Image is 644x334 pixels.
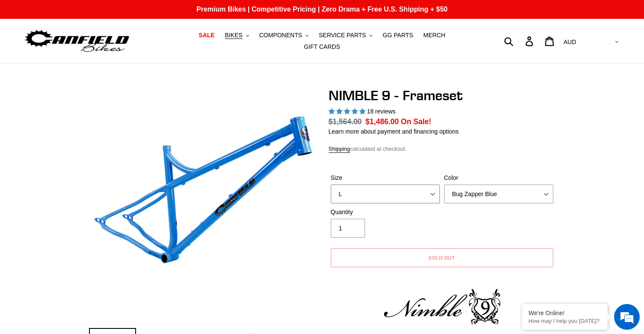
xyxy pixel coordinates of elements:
a: GIFT CARDS [300,41,344,53]
span: SALE [199,32,214,39]
button: SERVICE PARTS [315,30,377,41]
span: SERVICE PARTS [319,32,366,39]
label: Color [444,173,553,182]
a: Learn more about payment and financing options [329,128,459,135]
div: We're Online! [528,310,601,316]
s: $1,564.00 [329,117,362,126]
span: BIKES [225,32,243,39]
div: calculated at checkout. [329,145,555,153]
a: MERCH [419,30,449,41]
label: Quantity [331,208,440,217]
a: Shipping [329,146,350,153]
span: GIFT CARDS [304,43,340,51]
img: Canfield Bikes [24,28,131,55]
span: 18 reviews [367,108,395,115]
span: GG PARTS [383,32,413,39]
a: GG PARTS [378,30,417,41]
button: COMPONENTS [255,30,313,41]
span: MERCH [423,32,445,39]
input: Search [509,32,531,51]
button: Sold out [331,248,553,267]
span: Sold out [428,254,456,261]
button: BIKES [221,30,253,41]
span: On Sale! [401,116,431,127]
h1: NIMBLE 9 - Frameset [329,87,555,104]
span: 4.89 stars [329,108,367,115]
a: SALE [194,30,219,41]
span: COMPONENTS [259,32,302,39]
label: Size [331,173,440,182]
p: How may I help you today? [528,318,601,324]
span: $1,486.00 [365,117,399,126]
